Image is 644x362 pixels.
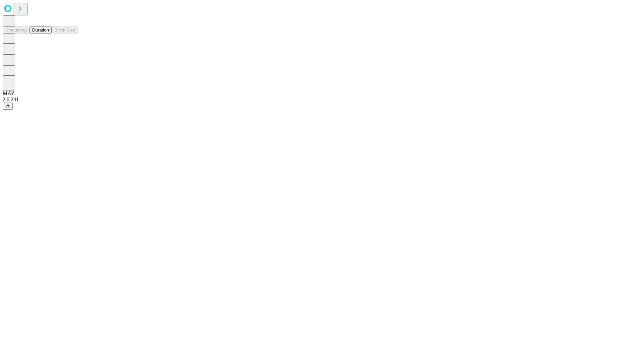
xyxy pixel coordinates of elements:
button: Duration [30,26,52,34]
div: MAY [3,90,641,97]
button: @ [3,103,13,110]
button: Block Size [52,26,78,34]
div: 2.0.241 [3,97,641,103]
span: @ [5,104,10,109]
button: Smoothing [3,26,30,34]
